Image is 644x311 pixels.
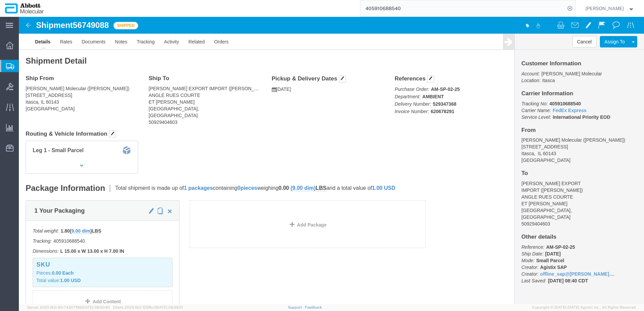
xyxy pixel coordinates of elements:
[113,305,183,309] span: Client: 2025.19.0-129fbcf
[82,305,110,309] span: [DATE] 09:50:40
[27,305,110,309] span: Server: 2025.19.0-91c74307f99
[156,305,183,309] span: [DATE] 09:39:01
[305,305,322,309] a: Feedback
[288,305,305,309] a: Support
[5,3,44,13] img: logo
[585,5,624,12] span: Raza Khan
[532,305,636,310] span: Copyright © [DATE]-[DATE] Agistix Inc., All Rights Reserved
[360,0,565,16] input: Search for shipment number, reference number
[19,17,644,304] iframe: FS Legacy Container
[585,4,635,12] button: [PERSON_NAME]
